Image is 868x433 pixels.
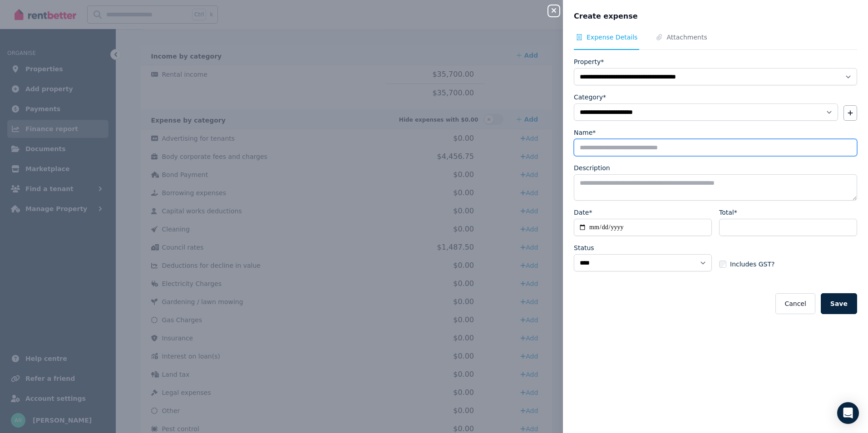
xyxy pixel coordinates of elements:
input: Includes GST? [719,261,726,268]
label: Category* [574,93,606,102]
label: Total* [719,208,737,217]
label: Property* [574,57,604,66]
div: Open Intercom Messenger [837,402,859,424]
span: Expense Details [587,33,637,42]
label: Date* [574,208,592,217]
nav: Tabs [574,33,857,50]
span: Includes GST? [730,260,774,269]
label: Name* [574,128,596,137]
span: Create expense [574,11,638,22]
button: Cancel [775,293,815,314]
label: Status [574,243,594,252]
label: Description [574,163,610,172]
button: Save [821,293,857,314]
span: Attachments [666,33,707,42]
